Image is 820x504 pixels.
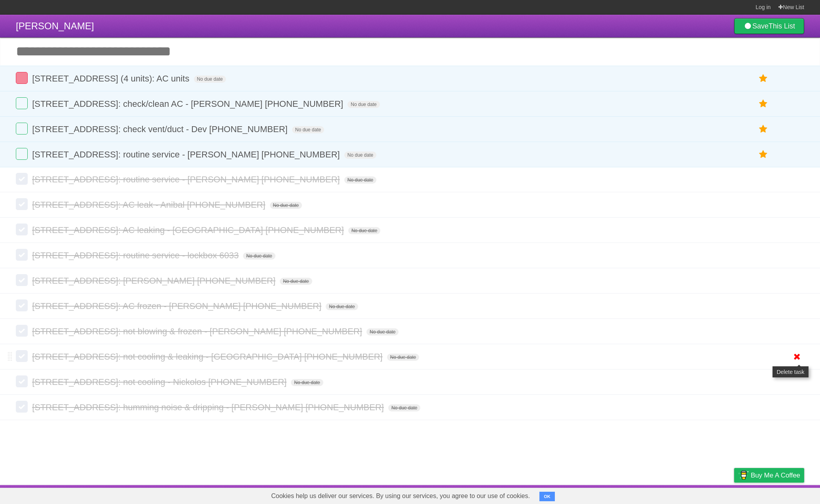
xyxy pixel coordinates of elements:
[16,224,28,235] label: Done
[16,173,28,185] label: Done
[16,72,28,84] label: Done
[32,326,364,336] span: [STREET_ADDRESS]: not blowing & frozen - [PERSON_NAME] [PHONE_NUMBER]
[16,148,28,160] label: Done
[243,252,275,260] span: No due date
[655,487,687,502] a: Developers
[16,21,94,31] span: [PERSON_NAME]
[16,249,28,261] label: Done
[366,328,399,335] span: No due date
[738,468,749,482] img: Buy me a coffee
[292,126,324,133] span: No due date
[32,124,290,134] span: [STREET_ADDRESS]: check vent/duct - Dev [PHONE_NUMBER]
[32,150,342,159] span: [STREET_ADDRESS]: routine service - [PERSON_NAME] [PHONE_NUMBER]
[539,492,555,501] button: OK
[32,74,191,83] span: [STREET_ADDRESS] (4 units): AC units
[280,278,312,285] span: No due date
[724,487,744,502] a: Privacy
[263,488,538,504] span: Cookies help us deliver our services. By using our services, you agree to our use of cookies.
[344,176,376,184] span: No due date
[32,200,267,210] span: [STREET_ADDRESS]: AC leak - Anibal [PHONE_NUMBER]
[734,468,804,483] a: Buy me a coffee
[697,487,714,502] a: Terms
[326,303,358,310] span: No due date
[754,487,804,502] a: Suggest a feature
[32,174,342,184] span: [STREET_ADDRESS]: routine service - [PERSON_NAME] [PHONE_NUMBER]
[387,354,419,361] span: No due date
[291,379,323,386] span: No due date
[16,97,28,109] label: Done
[16,123,28,135] label: Done
[32,250,241,260] span: [STREET_ADDRESS]: routine service - lockbox 6033
[16,198,28,210] label: Done
[16,375,28,387] label: Done
[270,202,302,209] span: No due date
[629,487,645,502] a: About
[347,101,380,108] span: No due date
[756,123,771,136] label: Star task
[756,72,771,85] label: Star task
[344,152,376,159] span: No due date
[756,148,771,161] label: Star task
[734,18,804,34] a: SaveThis List
[32,352,385,362] span: [STREET_ADDRESS]: not cooling & leaking - [GEOGRAPHIC_DATA] [PHONE_NUMBER]
[194,76,226,83] span: No due date
[32,301,323,311] span: [STREET_ADDRESS]: AC frozen - [PERSON_NAME] [PHONE_NUMBER]
[16,325,28,337] label: Done
[751,468,800,482] span: Buy me a coffee
[16,299,28,311] label: Done
[32,402,386,412] span: [STREET_ADDRESS]: humming noise & dripping - [PERSON_NAME] [PHONE_NUMBER]
[388,404,420,411] span: No due date
[32,276,277,286] span: [STREET_ADDRESS]: [PERSON_NAME] [PHONE_NUMBER]
[32,377,289,387] span: [STREET_ADDRESS]: not cooling - Nickolos [PHONE_NUMBER]
[756,97,771,110] label: Star task
[32,99,345,109] span: [STREET_ADDRESS]: check/clean AC - [PERSON_NAME] [PHONE_NUMBER]
[16,274,28,286] label: Done
[32,225,346,235] span: [STREET_ADDRESS]: AC leaking - [GEOGRAPHIC_DATA] [PHONE_NUMBER]
[348,227,380,234] span: No due date
[16,401,28,413] label: Done
[16,350,28,362] label: Done
[769,22,795,30] b: This List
